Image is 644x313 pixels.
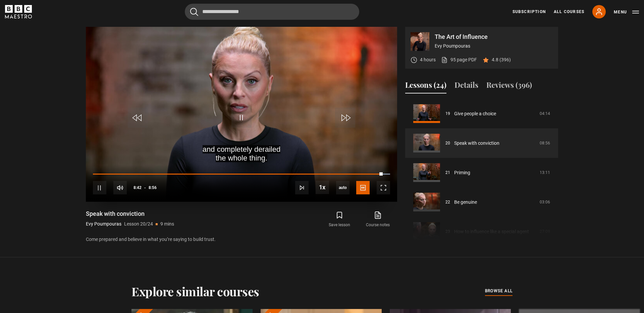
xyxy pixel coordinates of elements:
[377,181,390,194] button: Fullscreen
[420,56,436,63] p: 4 hours
[454,140,499,147] a: Speak with conviction
[149,182,157,194] span: 8:56
[359,210,397,229] a: Course notes
[336,181,350,194] div: Current quality: 720p
[435,34,553,40] p: The Art of Influence
[356,181,370,194] button: Captions
[86,210,174,218] h1: Speak with conviction
[185,4,359,20] input: Search
[320,210,359,229] button: Save lesson
[295,181,309,194] button: Next Lesson
[316,181,329,194] button: Playback Rate
[336,181,350,194] span: auto
[513,9,546,15] a: Subscription
[454,79,478,93] button: Details
[86,27,397,202] video-js: Video Player
[492,56,511,63] p: 4.8 (396)
[405,79,446,93] button: Lessons (24)
[554,9,584,15] a: All Courses
[124,221,153,228] p: Lesson 20/24
[485,288,513,294] span: browse all
[486,79,532,93] button: Reviews (396)
[86,236,397,243] p: Come prepared and believe in what you’re saying to build trust.
[93,174,390,175] div: Progress Bar
[131,284,259,298] h2: Explore similar courses
[454,199,477,206] a: Be genuine
[190,8,198,16] button: Submit the search query
[113,181,127,194] button: Mute
[144,185,146,190] span: -
[160,221,174,228] p: 9 mins
[454,110,496,117] a: Give people a choice
[485,288,513,295] a: browse all
[441,56,477,63] a: 95 page PDF
[133,182,142,194] span: 8:42
[454,169,470,176] a: Priming
[86,221,121,228] p: Evy Poumpouras
[5,5,32,18] svg: BBC Maestro
[93,181,106,194] button: Pause
[614,9,639,15] button: Toggle navigation
[435,43,553,50] p: Evy Poumpouras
